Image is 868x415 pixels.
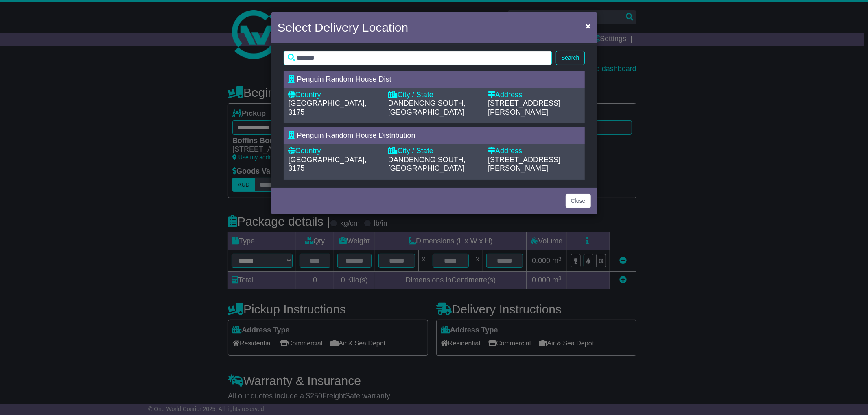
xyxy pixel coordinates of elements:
[566,194,591,208] button: Close
[289,147,380,156] div: Country
[388,147,480,156] div: City / State
[488,147,579,156] div: Address
[556,51,584,65] button: Search
[388,99,466,116] span: DANDENONG SOUTH, [GEOGRAPHIC_DATA]
[488,99,560,116] span: [STREET_ADDRESS][PERSON_NAME]
[289,99,367,116] span: [GEOGRAPHIC_DATA], 3175
[582,17,595,34] button: Close
[388,156,466,173] span: DANDENONG SOUTH, [GEOGRAPHIC_DATA]
[388,91,480,100] div: City / State
[586,21,590,30] span: ×
[297,131,415,139] span: Penguin Random House Distribution
[488,91,579,100] div: Address
[488,156,560,173] span: [STREET_ADDRESS][PERSON_NAME]
[297,75,391,83] span: Penguin Random House Dist
[289,156,367,173] span: [GEOGRAPHIC_DATA], 3175
[278,18,409,37] h4: Select Delivery Location
[289,91,380,100] div: Country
